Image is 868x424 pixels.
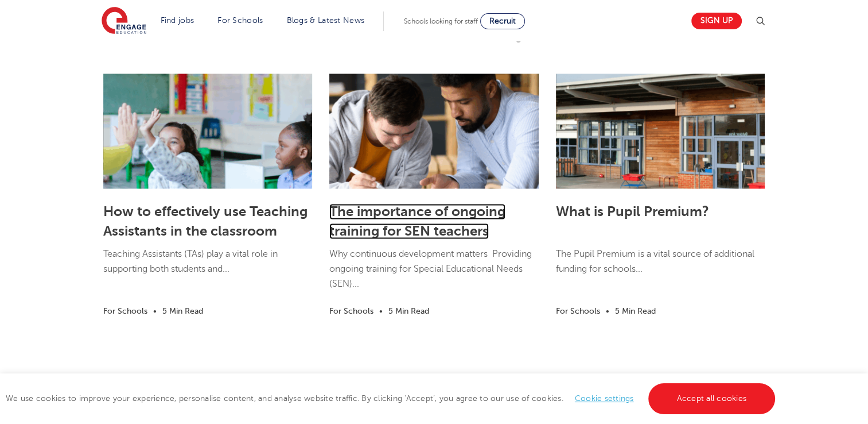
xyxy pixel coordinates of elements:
[615,304,656,318] li: 5 Min Read
[556,246,765,288] p: The Pupil Premium is a vital source of additional funding for schools...
[161,16,194,25] a: Find jobs
[162,304,203,318] li: 5 Min Read
[217,16,263,25] a: For Schools
[287,16,365,25] a: Blogs & Latest News
[575,394,634,403] a: Cookie settings
[556,304,600,318] li: For Schools
[103,246,312,288] p: Teaching Assistants (TAs) play a vital role in supporting both students and...
[329,246,538,303] p: Why continuous development matters Providing ongoing training for Special Educational Needs (SEN)...
[691,13,742,29] a: Sign up
[480,13,525,29] a: Recruit
[648,383,776,414] a: Accept all cookies
[373,304,388,318] li: •
[404,17,478,25] span: Schools looking for staff
[556,203,709,219] a: What is Pupil Premium?
[102,7,146,36] img: Engage Education
[147,304,162,318] li: •
[6,394,778,403] span: We use cookies to improve your experience, personalise content, and analyse website traffic. By c...
[103,304,147,318] li: For Schools
[388,304,429,318] li: 5 Min Read
[329,203,505,239] a: The importance of ongoing training for SEN teachers
[103,203,308,239] a: How to effectively use Teaching Assistants in the classroom
[329,304,373,318] li: For Schools
[489,17,516,25] span: Recruit
[600,304,615,318] li: •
